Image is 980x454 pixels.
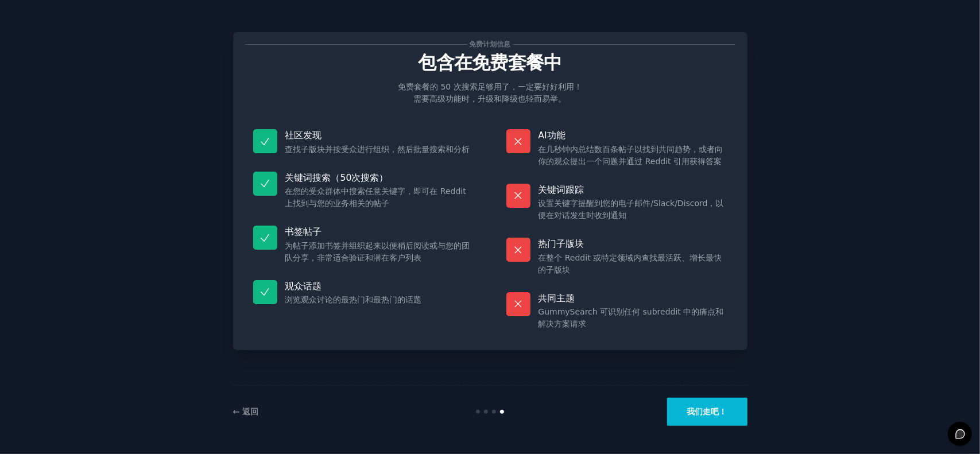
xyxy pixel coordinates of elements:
a: ← 返回 [233,407,259,416]
font: 我们走吧！ [687,407,727,416]
font: 为帖子添加书签并组织起来以便稍后阅读或与您的团队分享，非常适合验证和潜在客户列表 [285,241,470,262]
font: 设置关键字提醒到您的电子邮件/Slack/Discord，以便在对话发生时收到通知 [539,199,724,220]
font: 查找子版块并按受众进行组织，然后批量搜索和分析 [285,145,470,154]
font: 包含在免费套餐中 [419,52,562,73]
font: 热门子版块 [539,238,584,249]
font: 观众话题 [285,281,322,292]
font: 在几秒钟内总结数百条帖子以找到共同趋势，或者向你的观众提出一个问题并通过 Reddit 引用获得答案 [539,145,723,166]
font: 社区发现 [285,130,322,141]
font: 在您的受众群体中搜索任意关键字，即可在 Reddit 上找到与您的业务相关的帖子 [285,187,466,208]
font: 需要高级功能时，升级和降级也轻而易举。 [414,94,567,103]
font: 在整个 Reddit 或特定领域内查找最活跃、增长最快的子版块 [539,253,722,274]
font: GummySearch 可识别任何 subreddit 中的痛点和解决方案请求 [539,307,724,328]
font: 共同主题 [539,293,575,304]
font: 浏览观众讨论的最热门和最热门的话题 [285,295,422,304]
button: 我们走吧！ [667,398,747,426]
font: 关键词搜索（50次搜索） [285,172,389,183]
font: 免费计划信息 [470,41,511,49]
font: 书签帖子 [285,226,322,237]
font: 关键词跟踪 [539,184,584,195]
font: AI功能 [539,130,565,141]
font: 免费套餐的 50 次搜索足够用了，一定要好好利用！ [398,82,582,91]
